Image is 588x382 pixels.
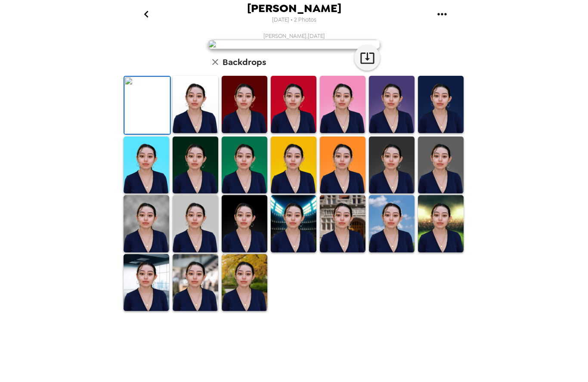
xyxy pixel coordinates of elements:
[223,55,266,69] h6: Backdrops
[208,40,380,49] img: user
[124,77,170,134] img: Original
[247,3,341,14] span: [PERSON_NAME]
[263,32,325,40] span: [PERSON_NAME] , [DATE]
[272,14,316,26] span: [DATE] • 2 Photos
